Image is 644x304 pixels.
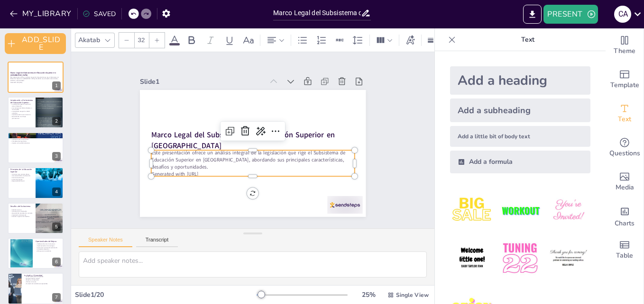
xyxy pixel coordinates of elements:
[10,177,33,179] p: Pertinencia educativa.
[10,140,61,142] p: Complementos legislativos.
[24,277,61,279] p: Enriquecimiento cultural.
[136,237,178,247] button: Transcript
[450,66,590,95] div: Add a heading
[425,33,436,48] div: Border settings
[52,188,61,196] div: 4
[396,291,429,299] span: Single View
[24,274,61,277] p: Inclusión y Diversidad
[616,182,634,193] span: Media
[5,33,66,54] button: ADD_SLIDE
[151,121,334,161] strong: Marco Legal del Subsistema de Educación Superior en [GEOGRAPHIC_DATA]
[10,205,33,207] p: Desafíos del Subsistema
[8,62,64,93] div: 1
[10,168,33,173] p: Principios de la Educación Superior
[606,233,644,267] div: Add a table
[52,258,61,266] div: 6
[606,199,644,233] div: Add charts and graphs
[450,98,590,122] div: Add a subheading
[10,179,33,180] p: Formación integral.
[10,76,61,81] p: Este presentación ofrece un análisis integral de la legislación que rige el Subsistema de Educaci...
[10,210,33,212] p: Infraestructura inadecuada.
[10,135,61,137] p: Ley de Educación 070 es fundamental.
[24,279,61,281] p: Respeto y comprensión.
[606,28,644,63] div: Change the overall theme
[10,214,33,216] p: Capacitación del personal.
[10,134,61,136] p: [PERSON_NAME]
[450,126,590,147] div: Add a little bit of body text
[24,281,61,283] p: Políticas inclusivas.
[52,223,61,231] div: 5
[8,167,64,198] div: 4
[8,273,64,304] div: 7
[10,212,33,214] p: Necesidad de actualización curricular.
[36,250,61,252] p: Enfoque en el estudiante.
[52,293,61,302] div: 7
[10,209,33,211] p: Falta de recursos.
[8,203,64,234] div: 5
[8,132,64,163] div: 3
[606,63,644,97] div: Add ready made slides
[36,249,61,250] p: Innovación educativa.
[10,81,61,83] p: Generated with [URL]
[8,97,64,128] div: 2
[134,76,258,98] div: Slide 1
[10,103,33,107] p: La educación superior es esencial para el desarrollo.
[374,33,395,48] div: Column Count
[36,245,61,247] p: Implementación de tecnologías.
[10,175,33,177] p: Interculturalidad en la educación.
[498,236,542,280] img: 5.jpeg
[24,283,61,285] p: Formación de ciudadanos responsables.
[523,5,542,24] button: EXPORT_TO_POWERPOINT
[36,247,61,249] p: Formación continua del profesorado.
[10,142,61,144] p: Impacto en la calidad educativa.
[609,148,640,159] span: Questions
[10,180,33,182] p: Responsabilidad social.
[10,138,61,140] p: Importancia de la financiación.
[606,165,644,199] div: Add images, graphics, shapes or video
[24,276,61,278] p: Acceso para grupos marginados.
[10,72,56,77] strong: Marco Legal del Subsistema de Educación Superior en [GEOGRAPHIC_DATA]
[543,5,598,24] button: PRESENT
[606,97,644,131] div: Add text boxes
[273,6,361,20] input: INSERT_TITLE
[76,34,102,46] div: Akatab
[546,188,590,232] img: 3.jpeg
[52,152,61,161] div: 3
[10,173,33,175] p: Inclusión como principio básico.
[606,131,644,165] div: Get real-time input from your audience
[10,107,33,110] p: Las instituciones deben adaptarse a la diversidad.
[36,243,61,245] p: Colaboración entre instituciones.
[36,240,61,243] p: Oportunidades de Mejora
[450,188,494,232] img: 1.jpeg
[7,6,75,21] button: MY_LIBRARY
[10,137,61,139] p: Regulaciones sobre acreditación.
[155,160,358,188] p: Generated with [URL]
[403,33,417,48] div: Text effects
[614,46,635,56] span: Theme
[498,188,542,232] img: 2.jpeg
[10,116,33,119] p: Necesidad de un enfoque plurinacional.
[10,110,33,114] p: La legislación asegura la calidad educativa.
[83,9,116,18] div: SAVED
[357,290,380,299] div: 25 %
[614,6,631,23] div: c a
[614,5,631,24] button: c a
[610,80,639,90] span: Template
[450,236,494,280] img: 4.jpeg
[616,250,633,261] span: Table
[52,117,61,125] div: 2
[615,218,635,229] span: Charts
[153,139,357,181] p: Este presentación ofrece un análisis integral de la legislación que rige el Subsistema de Educaci...
[10,98,33,104] p: Introducción al Subsistema de Educación Superior
[450,151,590,173] div: Add a formula
[460,28,596,51] p: Text
[618,114,631,125] span: Text
[79,237,132,247] button: Speaker Notes
[10,215,33,217] p: Atención urgente a los desafíos.
[75,290,257,299] div: Slide 1 / 20
[52,81,61,90] div: 1
[10,114,33,116] p: Importancia del marco normativo.
[8,238,64,269] div: 6
[546,236,590,280] img: 6.jpeg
